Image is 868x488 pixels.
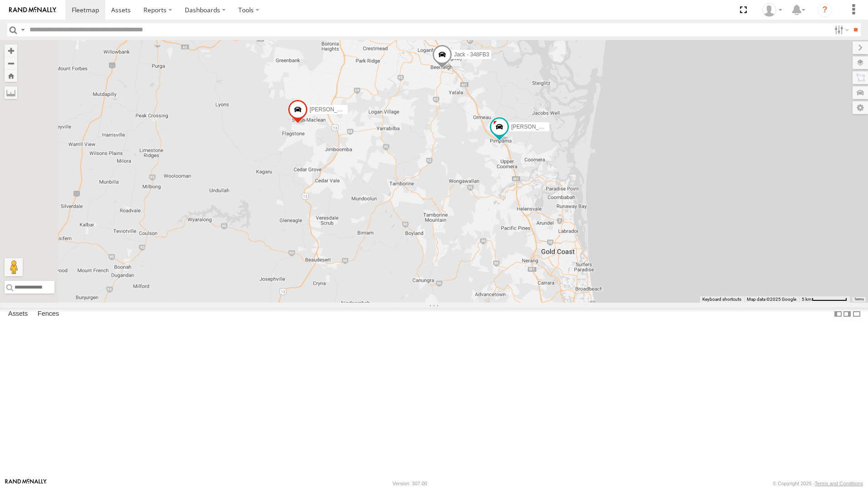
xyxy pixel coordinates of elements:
button: Zoom Home [5,70,17,82]
span: [PERSON_NAME] 366JK9 - Corolla Hatch [310,106,412,113]
label: Search Query [19,23,26,36]
label: Assets [4,308,32,320]
div: © Copyright 2025 - [773,481,863,486]
span: Jack - 348FB3 [454,51,489,58]
a: Terms and Conditions [815,481,863,486]
label: Search Filter Options [831,23,850,36]
i: ? [818,3,832,17]
button: Map Scale: 5 km per 74 pixels [799,296,850,303]
label: Measure [5,86,17,99]
img: rand-logo.svg [9,7,56,13]
button: Zoom in [5,45,17,57]
span: 5 km [802,297,812,302]
button: Drag Pegman onto the map to open Street View [5,258,23,276]
label: Hide Summary Table [852,308,861,321]
span: [PERSON_NAME] - 842JY2 [511,124,579,130]
a: Visit our Website [5,479,47,488]
div: Version: 307.00 [393,481,427,486]
label: Dock Summary Table to the Right [843,308,852,321]
span: Map data ©2025 Google [747,297,796,302]
button: Zoom out [5,57,17,70]
button: Keyboard shortcuts [702,296,741,303]
label: Fences [33,308,64,320]
label: Map Settings [853,101,868,114]
label: Dock Summary Table to the Left [833,308,843,321]
a: Terms (opens in new tab) [854,298,864,301]
div: Marco DiBenedetto [759,3,785,17]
